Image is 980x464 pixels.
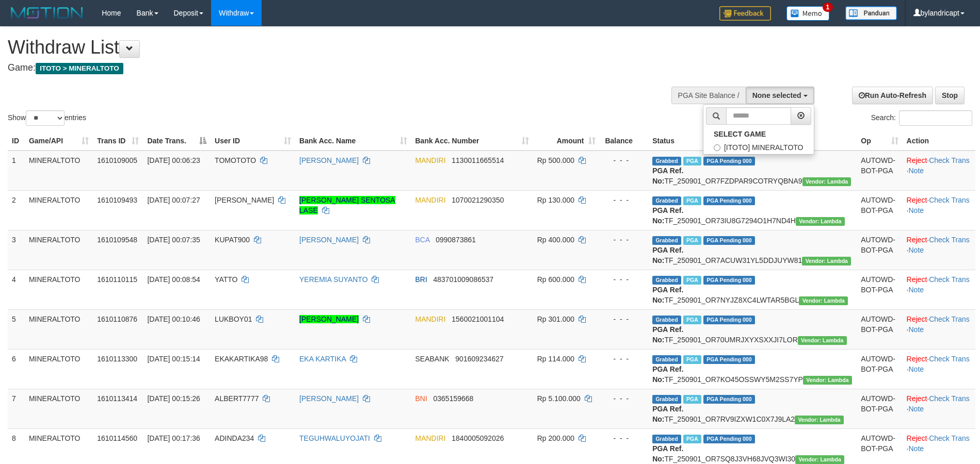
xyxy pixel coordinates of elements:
span: Copy 1070021290350 to clipboard [452,196,504,204]
a: [PERSON_NAME] [299,156,359,164]
td: TF_250901_OR70UMRJXYXSXXJI7LOR [648,309,857,349]
div: - - - [604,195,645,205]
span: Marked by bylanggota1 [683,157,701,165]
td: AUTOWD-BOT-PGA [857,349,902,389]
td: AUTOWD-BOT-PGA [857,389,902,428]
th: User ID: activate to sort column ascending [211,131,295,151]
a: Reject [907,156,927,164]
div: - - - [604,274,645,285]
a: Check Trans [929,434,970,442]
a: Check Trans [929,196,970,204]
a: Stop [935,87,965,104]
a: Note [908,365,924,373]
a: EKA KARTIKA [299,355,346,363]
a: [PERSON_NAME] [299,394,359,403]
td: TF_250901_OR7RV9IZXW1C0X7J9LA2 [648,389,857,428]
div: - - - [604,314,645,324]
td: AUTOWD-BOT-PGA [857,309,902,349]
span: Grabbed [652,435,681,443]
span: BCA [415,236,430,244]
td: TF_250901_OR7ACUW31YL5DDJUYW81 [648,230,857,270]
a: Reject [907,196,927,204]
span: PGA Pending [703,435,755,443]
td: AUTOWD-BOT-PGA [857,190,902,230]
td: · · [903,389,975,428]
a: Note [908,405,924,413]
td: TF_250901_OR7NYJZ8XC4LWTAR5BGL [648,270,857,309]
span: Vendor URL: https://order7.1velocity.biz [799,296,848,305]
th: Balance [600,131,649,151]
td: AUTOWD-BOT-PGA [857,270,902,309]
span: [DATE] 00:15:26 [147,394,200,403]
b: PGA Ref. No: [652,444,683,463]
b: SELECT GAME [714,130,766,138]
a: Check Trans [929,315,970,323]
h1: Withdraw List [8,37,643,58]
td: 3 [8,230,25,270]
span: Grabbed [652,236,681,245]
span: ALBERT7777 [215,394,259,403]
span: 1610114560 [97,434,137,442]
span: 1610113300 [97,355,137,363]
b: PGA Ref. No: [652,246,683,264]
img: panduan.png [845,6,897,20]
span: Grabbed [652,196,681,205]
td: MINERALTOTO [25,389,93,428]
b: PGA Ref. No: [652,365,683,384]
span: 1610109548 [97,236,137,244]
a: Note [908,286,924,294]
span: [DATE] 00:07:27 [147,196,200,204]
a: Reject [907,275,927,284]
span: [DATE] 00:06:23 [147,156,200,164]
td: MINERALTOTO [25,151,93,191]
span: [PERSON_NAME] [215,196,274,204]
span: Vendor URL: https://order7.1velocity.biz [798,336,847,345]
span: Vendor URL: https://order7.1velocity.biz [795,455,844,464]
span: Copy 1840005092026 to clipboard [452,434,504,442]
a: [PERSON_NAME] SENTOSA LASE [299,196,395,214]
a: Note [908,444,924,453]
input: [ITOTO] MINERALTOTO [714,144,720,151]
span: Copy 901609234627 to clipboard [455,355,503,363]
a: Check Trans [929,355,970,363]
div: - - - [604,235,645,245]
span: Marked by bylanggota1 [683,276,701,285]
span: BNI [415,394,427,403]
span: 1610113414 [97,394,137,403]
th: Date Trans.: activate to sort column descending [143,131,211,151]
td: · · [903,309,975,349]
td: TF_250901_OR73IU8G7294O1H7ND4H [648,190,857,230]
span: Grabbed [652,276,681,285]
div: - - - [604,354,645,364]
a: Run Auto-Refresh [852,87,933,104]
span: Copy 1560021001104 to clipboard [452,315,504,323]
div: PGA Site Balance / [671,87,746,104]
span: [DATE] 00:07:35 [147,236,200,244]
span: PGA Pending [703,395,755,404]
label: Show entries [8,110,86,126]
span: Copy 0365159668 to clipboard [433,394,474,403]
th: Action [903,131,975,151]
td: 4 [8,270,25,309]
a: [PERSON_NAME] [299,236,359,244]
span: ADINDA234 [215,434,254,442]
span: MANDIRI [415,156,446,164]
span: Marked by bylanggota1 [683,316,701,324]
span: SEABANK [415,355,449,363]
a: Note [908,206,924,214]
span: 1 [823,3,833,12]
th: Status [648,131,857,151]
td: · · [903,270,975,309]
span: [DATE] 00:10:46 [147,315,200,323]
td: MINERALTOTO [25,349,93,389]
span: MANDIRI [415,196,446,204]
th: Game/API: activate to sort column ascending [25,131,93,151]
span: EKAKARTIKA98 [215,355,268,363]
td: · · [903,190,975,230]
span: BRI [415,275,427,284]
th: Bank Acc. Number: activate to sort column ascending [411,131,533,151]
span: Copy 0990873861 to clipboard [436,236,476,244]
span: 1610110115 [97,275,137,284]
span: PGA Pending [703,157,755,165]
span: Vendor URL: https://order7.1velocity.biz [802,177,852,186]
